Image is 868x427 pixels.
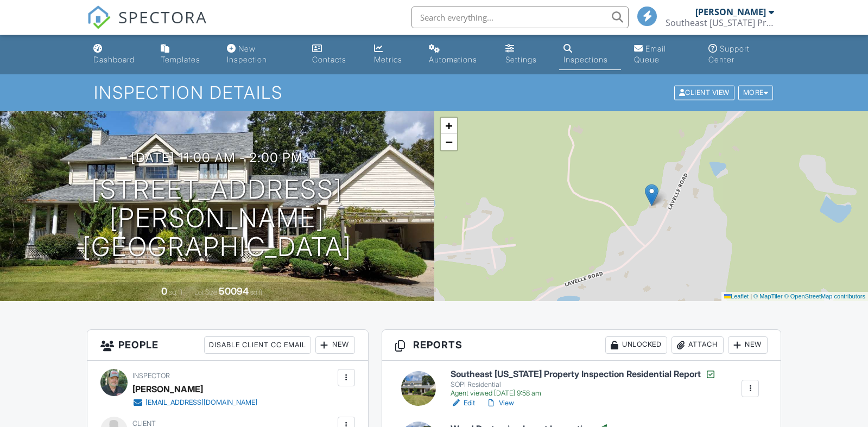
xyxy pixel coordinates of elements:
a: Southeast [US_STATE] Property Inspection Residential Report SOPI Residential Agent viewed [DATE] ... [451,369,716,398]
h1: [STREET_ADDRESS][PERSON_NAME] [GEOGRAPHIC_DATA] [17,175,417,261]
div: [PERSON_NAME] [695,7,766,17]
h3: [DATE] 11:00 am - 2:00 pm [131,150,303,165]
div: Client View [674,86,734,100]
div: More [738,86,774,100]
span: − [445,135,452,149]
a: © OpenStreetMap contributors [784,293,865,299]
span: sq.ft. [250,288,264,296]
a: Metrics [370,39,416,70]
a: Dashboard [89,39,148,70]
div: SOPI Residential [451,380,716,389]
div: [EMAIL_ADDRESS][DOMAIN_NAME] [145,398,257,407]
div: 50094 [219,285,249,297]
a: Templates [156,39,214,70]
a: Contacts [308,39,361,70]
div: Metrics [374,55,402,64]
div: Attach [671,336,724,354]
div: Settings [505,55,537,64]
a: SPECTORA [87,15,207,37]
h3: Reports [382,330,781,361]
div: Automations [429,55,477,64]
span: | [750,293,752,299]
a: Zoom in [441,118,457,134]
span: sq. ft. [169,288,184,296]
a: Client View [673,88,737,96]
div: 0 [161,285,167,297]
a: Zoom out [441,134,457,150]
div: [PERSON_NAME] [132,381,203,397]
img: Marker [645,184,658,206]
h1: Inspection Details [94,83,775,102]
span: Lot Size [194,288,217,296]
div: Contacts [312,55,346,64]
div: Agent viewed [DATE] 9:58 am [451,389,716,398]
a: Email Queue [630,39,695,70]
div: New Inspection [227,44,267,64]
div: Unlocked [605,336,667,354]
img: The Best Home Inspection Software - Spectora [87,5,111,29]
div: Email Queue [634,44,666,64]
input: Search everything... [411,7,629,28]
a: © MapTiler [753,293,783,299]
div: Support Center [708,44,750,64]
div: Inspections [563,55,608,64]
a: [EMAIL_ADDRESS][DOMAIN_NAME] [132,397,257,408]
div: Dashboard [93,55,135,64]
span: SPECTORA [118,5,207,28]
a: Leaflet [724,293,749,299]
a: Inspections [559,39,621,70]
a: Automations (Basic) [425,39,492,70]
a: Edit [451,398,475,409]
div: Disable Client CC Email [204,336,311,354]
div: Southeast Ohio Property Inspection [666,17,774,28]
div: New [728,336,768,354]
a: New Inspection [223,39,299,70]
span: + [445,119,452,132]
h3: People [87,330,368,361]
span: Inspector [132,372,170,380]
div: New [315,336,355,354]
a: View [486,398,514,409]
h6: Southeast [US_STATE] Property Inspection Residential Report [451,369,716,380]
a: Settings [501,39,550,70]
div: Templates [161,55,200,64]
a: Support Center [704,39,779,70]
